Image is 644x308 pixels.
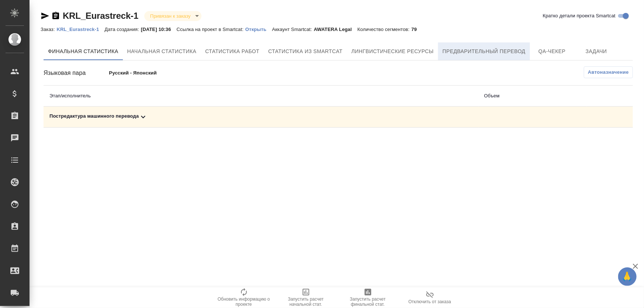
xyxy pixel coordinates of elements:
p: AWATERA Legal [314,27,358,32]
a: KRL_Eurastreck-1 [56,26,104,32]
span: Статистика из Smartcat [268,47,342,56]
span: Предварительный перевод [442,47,526,56]
th: Объем [478,86,586,107]
span: Задачи [579,47,614,56]
th: Этап/исполнитель [44,86,478,107]
p: KRL_Eurastreck-1 [56,27,104,32]
span: QA-чекер [534,47,570,56]
a: Открыть [245,26,272,32]
span: Автоназначение [588,69,629,76]
span: Статистика работ [205,47,259,56]
p: Заказ: [41,27,56,32]
p: Русский - Японский [109,69,240,77]
button: Скопировать ссылку для ЯМессенджера [41,11,49,20]
p: Аккаунт Smartcat: [272,27,314,32]
span: Лингвистические ресурсы [351,47,434,56]
span: Начальная статистика [127,47,197,56]
button: Привязан к заказу [148,13,193,19]
button: 🙏 [618,267,637,286]
p: Ссылка на проект в Smartcat: [176,27,245,32]
span: 🙏 [621,269,634,284]
div: Привязан к заказу [144,11,202,21]
button: Скопировать ссылку [51,11,60,20]
div: Языковая пара [44,69,109,77]
a: KRL_Eurastreck-1 [63,11,138,21]
p: Открыть [245,27,272,32]
p: Дата создания: [104,27,141,32]
p: 79 [411,27,423,32]
button: Автоназначение [584,66,633,78]
p: Количество сегментов: [357,27,411,32]
span: Финальная статистика [48,47,118,56]
p: [DATE] 10:36 [141,27,177,32]
span: Кратко детали проекта Smartcat [543,12,616,20]
div: Toggle Row Expanded [49,113,472,121]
